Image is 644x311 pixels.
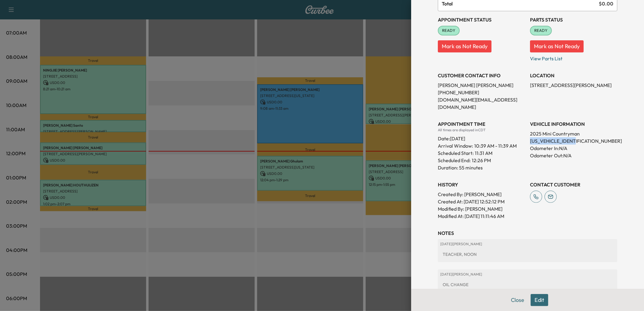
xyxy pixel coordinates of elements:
[438,120,525,128] h3: APPOINTMENT TIME
[530,137,617,145] p: [US_VEHICLE_IDENTIFICATION_NUMBER]
[530,130,617,137] p: 2025 Mini Countryman
[438,181,525,188] h3: History
[530,120,617,128] h3: VEHICLE INFORMATION
[530,72,617,79] h3: LOCATION
[438,28,459,34] span: READY
[531,28,551,34] span: READY
[530,145,617,152] p: Odometer In: N/A
[438,198,525,205] p: Created At : [DATE] 12:52:12 PM
[438,132,525,142] div: Date: [DATE]
[474,142,517,149] span: 10:39 AM - 11:39 AM
[438,164,525,171] p: Duration: 55 minutes
[530,16,617,23] h3: Parts Status
[530,52,617,62] p: View Parts List
[531,294,548,306] button: Edit
[438,191,525,198] p: Created By : [PERSON_NAME]
[438,212,525,220] p: Modified At : [DATE] 11:11:46 AM
[438,149,474,157] p: Scheduled Start:
[530,152,617,159] p: Odometer Out: N/A
[440,242,615,246] p: [DATE] | [PERSON_NAME]
[438,96,525,111] p: [DOMAIN_NAME][EMAIL_ADDRESS][DOMAIN_NAME]
[438,229,617,237] h3: NOTES
[438,16,525,23] h3: Appointment Status
[438,128,525,132] div: All times are displayed in CDT
[438,205,525,212] p: Modified By : [PERSON_NAME]
[472,157,491,164] p: 12:26 PM
[438,157,471,164] p: Scheduled End:
[440,272,615,277] p: [DATE] | [PERSON_NAME]
[440,249,615,260] div: TEACHER, NOON
[438,89,525,96] p: [PHONE_NUMBER]
[438,72,525,79] h3: CUSTOMER CONTACT INFO
[438,142,525,149] p: Arrival Window:
[530,82,617,89] p: [STREET_ADDRESS][PERSON_NAME]
[475,149,492,157] p: 11:31 AM
[530,181,617,188] h3: CONTACT CUSTOMER
[438,82,525,89] p: [PERSON_NAME] [PERSON_NAME]
[507,294,528,306] button: Close
[438,40,491,52] button: Mark as Not Ready
[440,279,615,290] div: OIL CHANGE
[530,40,584,52] button: Mark as Not Ready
